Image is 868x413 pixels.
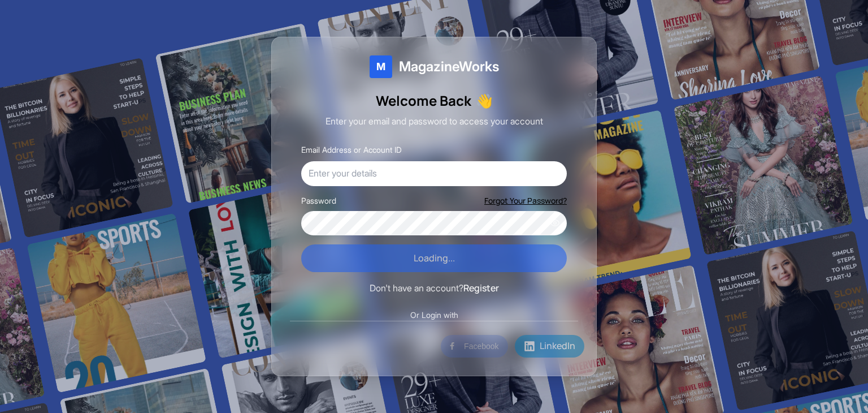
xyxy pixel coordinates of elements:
span: Or Login with [403,309,465,321]
button: Facebook [441,335,507,358]
h1: Welcome Back [290,92,578,110]
span: MagazineWorks [399,58,499,76]
iframe: To enrich screen reader interactions, please activate Accessibility in Grammarly extension settings [278,334,440,359]
button: Loading... [301,244,567,273]
span: Waving hand [476,92,493,110]
p: Enter your email and password to access your account [290,114,578,129]
button: Forgot Your Password? [484,195,567,206]
button: Register [463,281,499,296]
span: M [376,59,385,75]
span: LinkedIn [540,339,575,354]
label: Email Address or Account ID [301,145,402,154]
button: Show password [550,218,560,228]
span: Don't have an account? [370,282,463,294]
input: Enter your details [301,161,567,186]
button: LinkedIn [515,335,584,358]
label: Password [301,195,336,206]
